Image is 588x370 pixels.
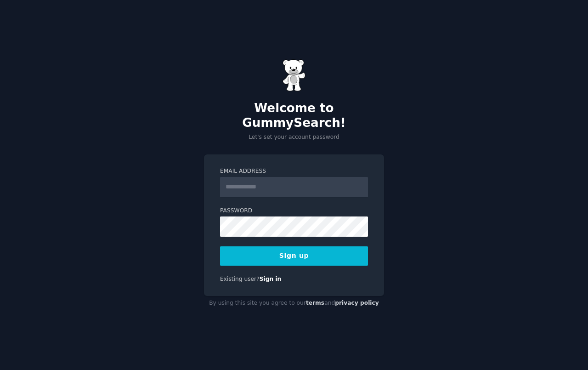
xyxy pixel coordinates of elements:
label: Email Address [220,167,368,176]
div: By using this site you agree to our and [204,296,384,311]
h2: Welcome to GummySearch! [204,101,384,130]
img: Gummy Bear [283,59,305,91]
a: Sign in [260,276,282,282]
a: privacy policy [335,300,379,306]
span: Existing user? [220,276,260,282]
a: terms [306,300,324,306]
p: Let's set your account password [204,133,384,142]
label: Password [220,207,368,215]
button: Sign up [220,246,368,266]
